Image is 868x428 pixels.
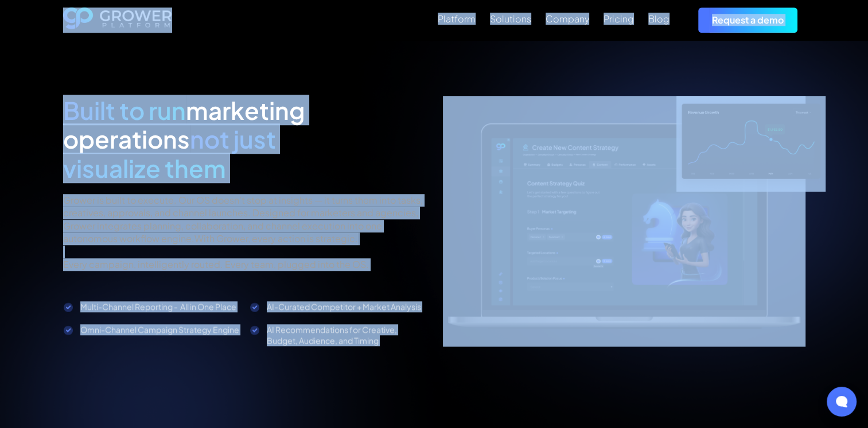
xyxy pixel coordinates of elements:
[63,7,172,33] a: home
[63,95,186,125] span: Built to run
[443,96,805,347] img: digital marketing reporting software
[63,96,326,182] h2: marketing operations
[604,12,634,26] a: Pricing
[546,13,589,24] div: Company
[80,301,239,312] div: Multi-Channel Reporting - All in One Place
[490,13,531,24] div: Solutions
[604,13,634,24] div: Pricing
[546,12,589,26] a: Company
[80,324,239,335] div: Omni-Channel Campaign Strategy Engine
[698,7,797,32] a: Request a demo
[648,13,670,24] div: Blog
[490,12,531,26] a: Solutions
[648,12,670,26] a: Blog
[63,123,276,182] span: not just visualize them
[438,13,476,24] div: Platform
[438,12,476,26] a: Platform
[267,301,426,312] div: AI-Curated Competitor + Market Analysis
[267,324,426,347] div: AI Recommendations for Creative, Budget, Audience, and Timing
[63,194,426,271] p: Grower is built to execute. Our OS doesn’t stop at insights — it turns them into tasks, creatives...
